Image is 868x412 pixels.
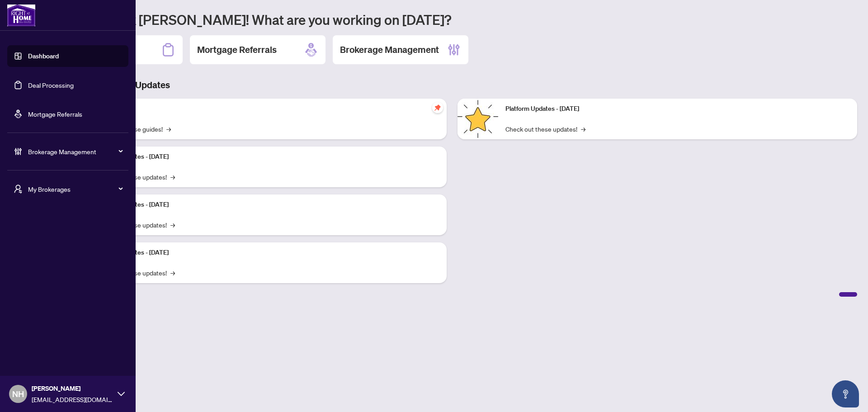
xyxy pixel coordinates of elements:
[12,388,24,400] span: NH
[95,152,439,162] p: Platform Updates - [DATE]
[581,124,585,134] span: →
[505,124,585,134] a: Check out these updates!→
[28,52,59,60] a: Dashboard
[166,124,171,134] span: →
[95,200,439,210] p: Platform Updates - [DATE]
[28,184,122,194] span: My Brokerages
[170,268,175,278] span: →
[832,380,859,407] button: Open asap
[458,99,498,139] img: Platform Updates - June 23, 2025
[170,172,175,182] span: →
[170,220,175,230] span: →
[28,110,82,118] a: Mortgage Referrals
[95,248,439,258] p: Platform Updates - [DATE]
[28,147,122,156] span: Brokerage Management
[32,394,113,404] span: [EMAIL_ADDRESS][DOMAIN_NAME]
[47,79,857,91] h3: Brokerage & Industry Updates
[432,102,443,113] span: pushpin
[47,11,857,28] h1: Welcome back [PERSON_NAME]! What are you working on [DATE]?
[14,185,23,194] span: user-switch
[32,384,113,393] span: [PERSON_NAME]
[95,104,439,114] p: Self-Help
[197,43,277,56] h2: Mortgage Referrals
[28,81,74,89] a: Deal Processing
[505,104,850,114] p: Platform Updates - [DATE]
[340,43,439,56] h2: Brokerage Management
[7,5,35,26] img: logo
